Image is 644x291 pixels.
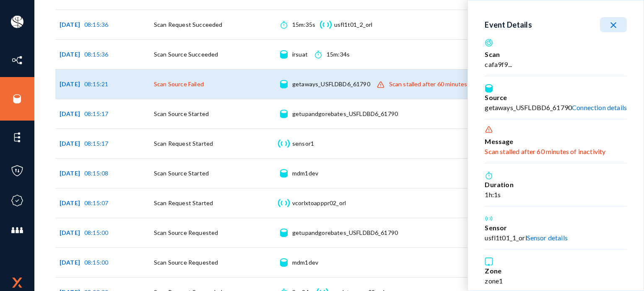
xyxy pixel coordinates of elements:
span: 08:15:17 [84,110,108,117]
span: [DATE] [60,110,84,117]
img: ACg8ocIa8OWj5FIzaB8MU-JIbNDt0RWcUDl_eQ0ZyYxN7rWYZ1uJfn9p=s96-c [11,15,23,28]
span: 08:15:00 [84,259,108,266]
span: Scan Source Started [154,110,209,117]
div: mdm1dev [292,169,318,178]
img: icon-policies.svg [11,165,23,177]
img: icon-time.svg [315,50,321,59]
div: mdm1dev [292,258,318,267]
span: [DATE] [60,21,84,28]
div: 15m:35s [292,21,315,29]
span: [DATE] [60,170,84,177]
span: 08:15:07 [84,199,108,206]
span: [DATE] [60,80,84,88]
img: icon-members.svg [11,224,23,237]
span: [DATE] [60,229,84,236]
span: Scan Request Succeeded [154,21,223,28]
span: 08:15:36 [84,51,108,58]
span: Scan Source Requested [154,259,218,266]
img: icon-sensor.svg [277,199,291,207]
span: Scan Source Started [154,170,209,177]
span: 08:15:00 [84,229,108,236]
div: irsuat [292,50,308,59]
span: [DATE] [60,51,84,58]
span: 08:15:36 [84,21,108,28]
div: getupandgorebates_USFLDBD6_61790 [292,229,398,237]
span: Scan Request Started [154,199,213,206]
img: icon-sensor.svg [277,139,291,148]
span: [DATE] [60,199,84,206]
div: 15m:34s [327,50,350,59]
img: icon-compliance.svg [11,194,23,207]
img: icon-source.svg [280,50,287,59]
span: 08:15:17 [84,140,108,147]
div: vcorlxtoapppr02_orl [292,199,346,207]
span: Scan Source Failed [154,80,204,88]
div: Scan stalled after 60 minutes of inactivity [389,80,500,88]
img: icon-sensor.svg [319,21,332,29]
span: [DATE] [60,140,84,147]
img: icon-elements.svg [11,131,23,144]
img: icon-inventory.svg [11,54,23,67]
img: icon-source.svg [280,110,287,118]
img: icon-source.svg [280,80,287,88]
span: Scan Request Started [154,140,213,147]
span: 08:15:08 [84,170,108,177]
img: icon-sources.svg [11,93,23,105]
img: icon-source.svg [280,229,287,237]
img: icon-time.svg [280,21,287,29]
img: icon-source.svg [280,258,287,267]
div: sensor1 [292,139,314,148]
div: usfl1t01_2_orl [334,21,372,29]
div: getaways_USFLDBD6_61790 [292,80,370,88]
span: Scan Source Requested [154,229,218,236]
span: Scan Source Succeeded [154,51,218,58]
span: [DATE] [60,259,84,266]
img: icon-source.svg [280,169,287,178]
span: 08:15:21 [84,80,108,88]
div: getupandgorebates_USFLDBD6_61790 [292,110,398,118]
